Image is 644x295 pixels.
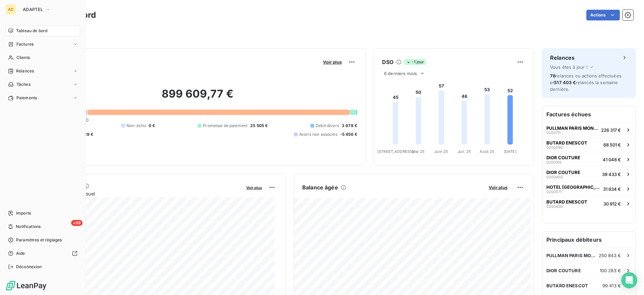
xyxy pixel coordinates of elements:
img: Logo LeanPay [5,280,47,291]
button: HOTEL [GEOGRAPHIC_DATA]020057131 634 € [542,181,636,196]
span: 0200450 [546,175,563,179]
h6: Relances [550,54,575,62]
h2: 899 609,77 € [38,87,357,107]
a: Aide [5,248,80,259]
span: 0200711 [546,131,560,135]
tspan: [DATE] [504,149,517,154]
span: 0200436 [546,204,563,209]
span: DIOR COUTURE [546,170,580,175]
span: Voir plus [323,59,342,65]
tspan: Mai 25 [412,149,425,154]
span: 3 978 € [342,123,357,129]
h6: DSO [382,58,393,66]
span: Factures [16,41,34,47]
span: Avoirs non associés [299,131,337,137]
span: 39 433 € [602,172,621,177]
span: 100 283 € [600,268,621,273]
button: DIOR COUTURE020045039 433 € [542,167,636,181]
span: Imports [16,210,31,216]
span: Promesse de paiement [203,123,248,129]
span: -5 456 € [340,131,357,137]
span: Paramètres et réglages [16,237,62,243]
span: Vous êtes à jour ! [550,64,588,70]
h6: Balance âgée [302,183,338,191]
tspan: Juin 25 [434,149,448,154]
span: 78 [550,73,555,78]
span: HOTEL [GEOGRAPHIC_DATA] [546,184,600,190]
span: BUTARD ENESCOT [546,140,587,145]
span: Tableau de bord [16,28,47,34]
button: BUTARD ENESCOT020009068 501 € [542,137,636,152]
button: BUTARD ENESCOT020043630 912 € [542,196,636,211]
span: 41 048 € [603,157,621,162]
span: 6 derniers mois [384,71,417,76]
span: 31 634 € [603,186,621,192]
span: 226 317 € [601,127,621,133]
span: Non-échu [126,123,146,129]
tspan: Juil. 25 [458,149,471,154]
button: Voir plus [487,184,509,190]
button: Actions [586,10,620,20]
span: 0 € [149,123,155,129]
h6: Principaux débiteurs [542,232,636,248]
span: Voir plus [246,185,262,190]
div: AD [5,4,16,15]
span: Aide [16,250,25,256]
button: DIOR COUTURE020010541 048 € [542,152,636,167]
span: 0200090 [546,145,563,150]
span: 0200571 [546,190,561,194]
span: -1 jour [404,59,426,65]
span: Clients [16,55,30,61]
span: Déconnexion [16,264,42,270]
div: Open Intercom Messenger [621,272,637,288]
span: 0 [86,117,89,123]
span: 517 403 € [554,80,576,85]
span: Chiffre d'affaires mensuel [38,190,241,197]
span: Paiements [16,95,37,101]
span: Voir plus [489,185,507,190]
span: PULLMAN PARIS MONTPARNASSE [546,125,598,131]
span: 250 843 € [599,253,621,258]
span: DIOR COUTURE [546,268,581,273]
span: 25 505 € [250,123,268,129]
span: 99 413 € [602,283,621,288]
span: Relances [16,68,34,74]
h6: Factures échues [542,106,636,122]
span: 68 501 € [603,142,621,147]
span: relances ou actions effectuées et relancés la semaine dernière. [550,73,622,92]
button: Voir plus [244,184,264,190]
span: +99 [71,220,83,226]
button: Voir plus [321,59,344,65]
span: BUTARD ENESCOT [546,199,587,204]
span: 30 912 € [603,201,621,206]
span: PULLMAN PARIS MONTPARNASSE [546,253,599,258]
span: ADAPTEL [23,7,43,12]
span: BUTARD ENESCOT [546,283,588,288]
span: Débit divers [316,123,339,129]
span: DIOR COUTURE [546,155,580,160]
tspan: Août 25 [480,149,494,154]
span: 0200105 [546,160,562,164]
span: Tâches [16,81,31,87]
tspan: [STREET_ADDRESS] [377,149,414,154]
span: Notifications [16,224,41,230]
button: PULLMAN PARIS MONTPARNASSE0200711226 317 € [542,122,636,137]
